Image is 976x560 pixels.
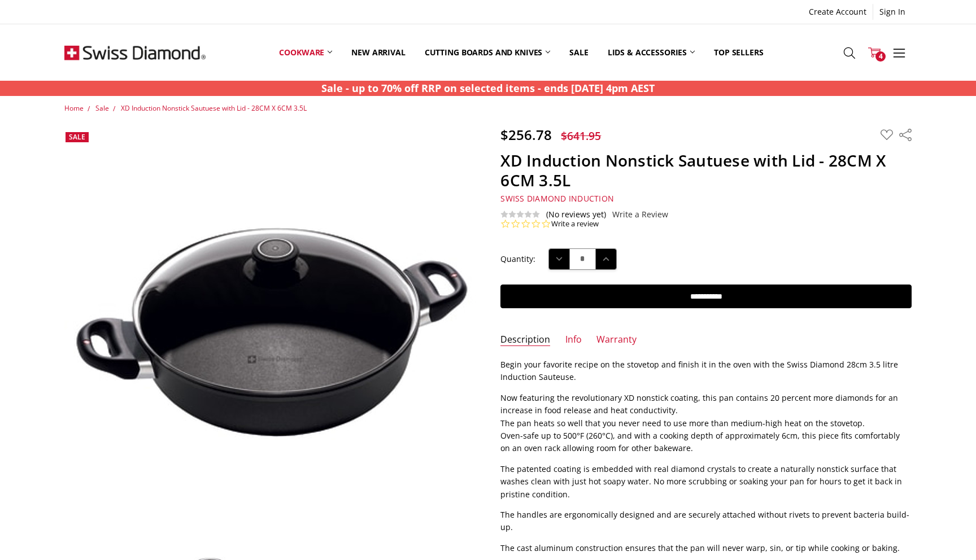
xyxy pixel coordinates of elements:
[500,358,912,384] p: Begin your favorite recipe on the stovetop and finish it in the oven with the Swiss Diamond 28cm ...
[862,38,887,67] a: 4
[64,103,84,113] a: Home
[565,334,582,347] a: Info
[546,210,606,219] span: (No reviews yet)
[500,193,614,204] span: Swiss Diamond Induction
[561,128,601,143] span: $641.95
[500,253,535,265] label: Quantity:
[803,4,873,20] a: Create Account
[64,24,206,81] img: Free Shipping On Every Order
[69,132,85,142] span: Sale
[415,27,560,77] a: Cutting boards and knives
[500,463,912,501] p: The patented coating is embedded with real diamond crystals to create a naturally nonstick surfac...
[500,542,912,554] p: The cast aluminum construction ensures that the pan will never warp, sin, or tip while cooking or...
[500,392,912,455] p: Now featuring the revolutionary XD nonstick coating, this pan contains 20 percent more diamonds f...
[596,334,637,347] a: Warranty
[873,4,912,20] a: Sign In
[560,27,598,77] a: Sale
[704,27,773,77] a: Top Sellers
[321,81,655,95] strong: Sale - up to 70% off RRP on selected items - ends [DATE] 4pm AEST
[500,125,552,144] span: $256.78
[551,219,599,229] a: Write a review
[598,27,704,77] a: Lids & Accessories
[95,103,109,113] a: Sale
[500,151,912,190] h1: XD Induction Nonstick Sautuese with Lid - 28CM X 6CM 3.5L
[342,27,415,77] a: New arrival
[612,210,668,219] a: Write a Review
[500,334,550,347] a: Description
[500,509,912,534] p: The handles are ergonomically designed and are securely attached without rivets to prevent bacter...
[121,103,307,113] a: XD Induction Nonstick Sautuese with Lid - 28CM X 6CM 3.5L
[269,27,342,77] a: Cookware
[875,51,886,62] span: 4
